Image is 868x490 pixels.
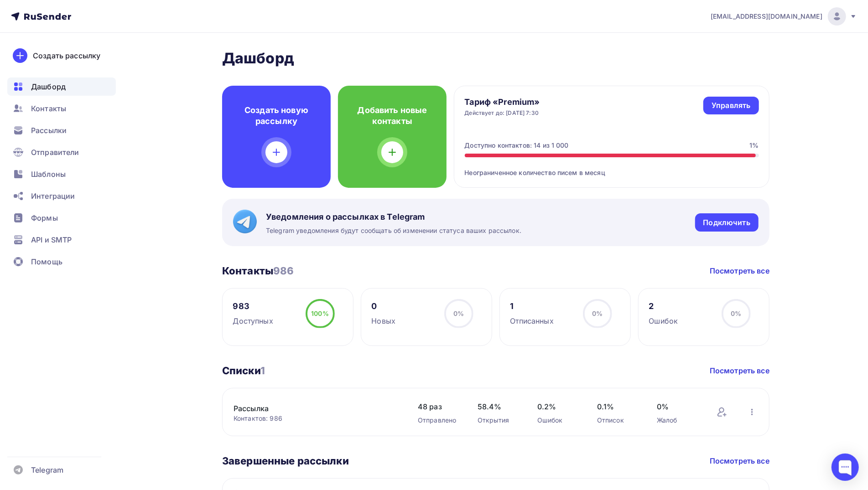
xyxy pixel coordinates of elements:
div: 0 [372,301,396,312]
a: Посмотреть все [710,365,769,376]
div: Неограниченное количество писем в месяц [465,157,759,177]
div: Контактов: 986 [234,414,400,423]
div: Управлять [712,100,750,111]
a: Рассылка [234,403,389,414]
a: Рассылки [7,121,116,139]
div: Доступно контактов: 14 из 1 000 [465,141,569,150]
span: 0% [592,309,603,317]
h4: Тариф «Premium» [465,97,540,108]
a: Посмотреть все [710,455,769,466]
a: Шаблоны [7,165,116,183]
span: Контакты [31,103,66,114]
div: Доступных [233,315,273,326]
span: 0% [731,309,741,317]
div: Открытия [478,416,519,425]
div: 1 [510,301,554,312]
div: Действует до: [DATE] 7:30 [465,109,540,117]
div: 983 [233,301,273,312]
a: Формы [7,209,116,227]
span: 100% [311,309,329,317]
div: Ошибок [649,315,678,326]
a: Дашборд [7,77,116,96]
div: Отписок [597,416,639,425]
div: 1% [749,141,759,150]
div: Отправлено [418,416,459,425]
div: Отписанных [510,315,554,326]
h2: Дашборд [222,49,769,67]
span: Помощь [31,256,62,267]
span: Telegram [31,464,63,475]
span: 0.1% [597,401,639,412]
span: [EMAIL_ADDRESS][DOMAIN_NAME] [711,12,822,21]
span: Отправители [31,147,79,158]
span: 48 раз [418,401,459,412]
h4: Создать новую рассылку [237,105,316,127]
h3: Завершенные рассылки [222,454,349,467]
span: 0% [657,401,698,412]
span: 0% [453,309,464,317]
a: Отправители [7,143,116,161]
span: Интеграции [31,191,75,201]
h3: Контакты [222,264,294,277]
div: Новых [372,315,396,326]
div: 2 [649,301,678,312]
span: Рассылки [31,125,67,136]
a: Контакты [7,99,116,118]
div: Создать рассылку [33,50,100,61]
span: Шаблоны [31,169,66,180]
a: [EMAIL_ADDRESS][DOMAIN_NAME] [711,7,857,26]
span: Дашборд [31,81,66,92]
span: Формы [31,212,58,223]
h4: Добавить новые контакты [353,105,432,127]
span: 986 [273,265,294,277]
span: API и SMTP [31,234,72,245]
div: Подключить [703,217,750,228]
div: Ошибок [537,416,579,425]
h3: Списки [222,364,265,377]
span: 1 [260,365,265,377]
span: Telegram уведомления будут сообщать об изменении статуса ваших рассылок. [266,226,521,235]
div: Жалоб [657,416,698,425]
span: 58.4% [478,401,519,412]
span: Уведомления о рассылках в Telegram [266,211,521,222]
span: 0.2% [537,401,579,412]
a: Посмотреть все [710,265,769,276]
